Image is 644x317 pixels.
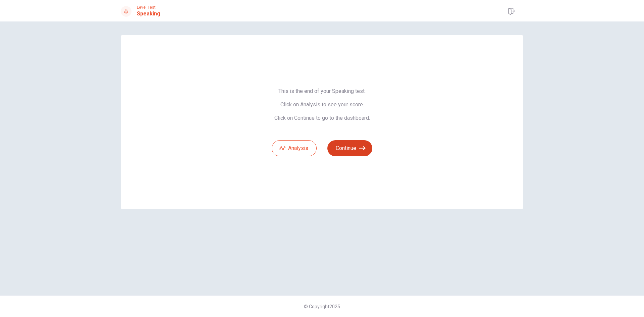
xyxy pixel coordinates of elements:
[272,88,372,121] span: This is the end of your Speaking test. Click on Analysis to see your score. Click on Continue to ...
[327,140,372,156] button: Continue
[304,304,340,309] span: © Copyright 2025
[137,10,160,18] h1: Speaking
[272,140,317,156] button: Analysis
[137,5,160,10] span: Level Test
